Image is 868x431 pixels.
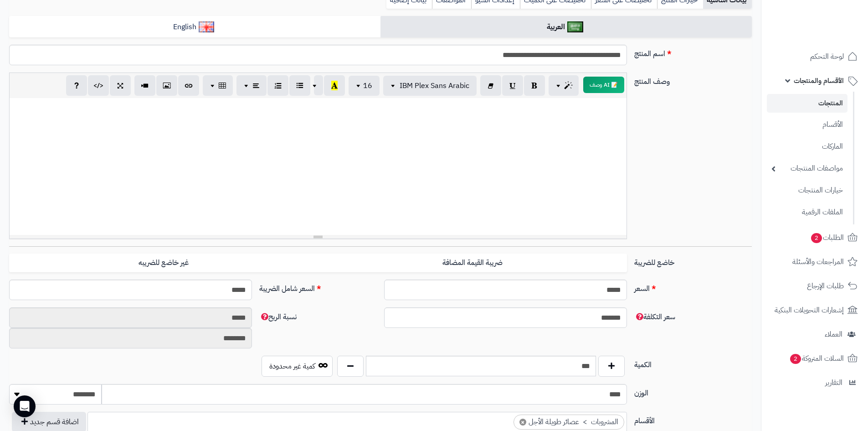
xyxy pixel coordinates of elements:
span: IBM Plex Sans Arabic [400,80,469,91]
span: إشعارات التحويلات البنكية [775,304,844,317]
a: الماركات [767,137,847,156]
a: الأقسام [767,115,847,135]
span: لوحة التحكم [810,50,844,63]
a: التقارير [767,372,863,394]
label: ضريبة القيمة المضافة [318,254,627,272]
img: English [199,21,215,32]
span: المراجعات والأسئلة [792,255,844,268]
span: × [519,419,526,426]
span: الطلبات [810,231,844,244]
a: الطلبات2 [767,227,863,249]
span: 2 [790,354,801,364]
a: خيارات المنتجات [767,181,847,200]
label: خاضع للضريبة [631,254,755,268]
span: طلبات الإرجاع [807,280,844,292]
label: الكمية [631,356,755,370]
a: إشعارات التحويلات البنكية [767,299,863,321]
a: المنتجات [767,94,847,113]
a: English [9,16,380,38]
img: logo-2.png [806,7,859,26]
li: المشروبات > عصائر طويلة الأجل [514,415,624,430]
button: 16 [349,76,380,96]
a: العملاء [767,323,863,345]
label: الأقسام [631,412,755,426]
label: وصف المنتج [631,73,755,87]
button: IBM Plex Sans Arabic [383,76,477,96]
span: الأقسام والمنتجات [794,74,844,87]
span: 2 [811,233,822,243]
a: لوحة التحكم [767,46,863,68]
a: العربية [380,16,752,38]
span: السلات المتروكة [789,352,844,365]
label: غير خاضع للضريبه [9,254,318,272]
label: الوزن [631,384,755,399]
a: السلات المتروكة2 [767,348,863,369]
a: مواصفات المنتجات [767,159,847,178]
div: Open Intercom Messenger [14,395,36,417]
label: السعر شامل الضريبة [256,280,380,294]
span: نسبة الربح [259,312,297,322]
a: المراجعات والأسئلة [767,251,863,273]
label: اسم المنتج [631,45,755,59]
span: 16 [363,80,372,91]
a: الملفات الرقمية [767,203,847,222]
a: طلبات الإرجاع [767,275,863,297]
button: 📝 AI وصف [583,77,624,93]
label: السعر [631,280,755,294]
span: سعر التكلفة [634,312,675,322]
img: العربية [567,21,583,32]
span: التقارير [825,376,842,389]
span: العملاء [825,328,842,341]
